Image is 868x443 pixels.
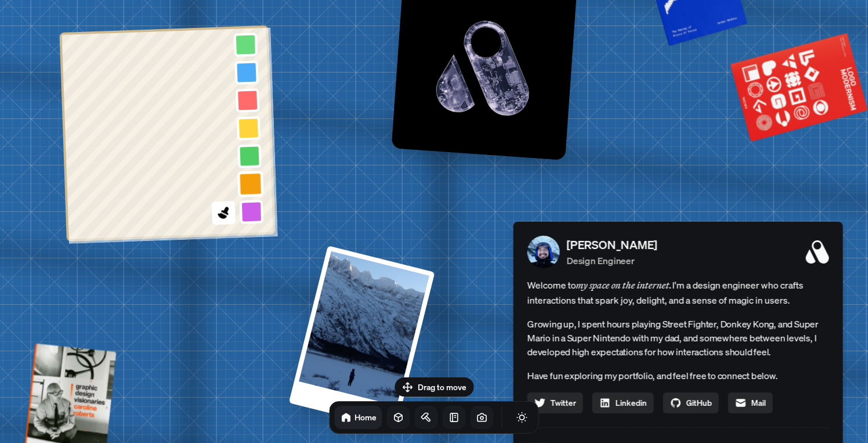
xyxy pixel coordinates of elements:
[335,406,382,429] a: Home
[728,392,773,413] a: Mail
[663,392,719,413] a: GitHub
[686,397,712,409] span: GitHub
[567,236,657,253] p: [PERSON_NAME]
[576,279,672,290] em: my space on the internet.
[527,392,583,413] a: Twitter
[527,235,560,268] img: Profile Picture
[527,277,829,307] span: Welcome to I'm a design engineer who crafts interactions that spark joy, delight, and a sense of ...
[511,406,534,429] button: Toggle Theme
[355,412,377,423] h1: Home
[551,397,576,409] span: Twitter
[567,253,657,267] p: Design Engineer
[527,316,829,358] p: Growing up, I spent hours playing Street Fighter, Donkey Kong, and Super Mario in a Super Nintend...
[592,392,654,413] a: Linkedin
[616,397,647,409] span: Linkedin
[527,368,829,383] p: Have fun exploring my portfolio, and feel free to connect below.
[751,397,766,409] span: Mail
